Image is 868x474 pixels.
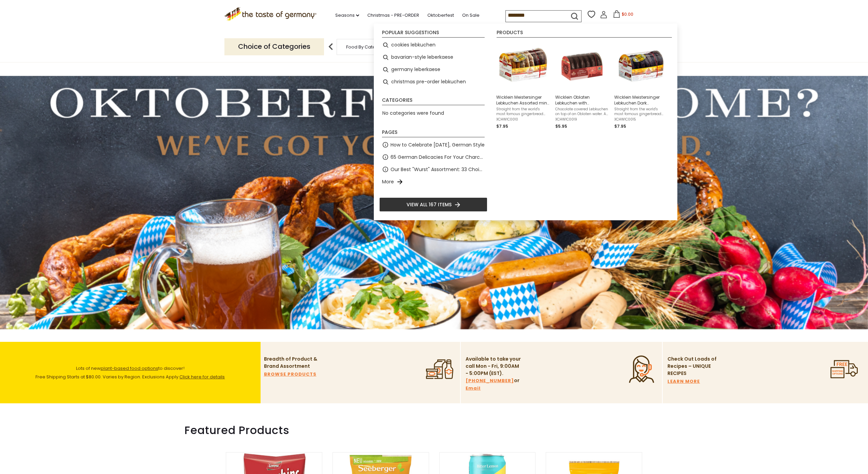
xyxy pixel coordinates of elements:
img: Wicklein Oblaten Lebkuchen Chocolate 14% Nuts [557,42,607,91]
a: Seasons [335,12,359,19]
a: Click here for details [179,374,225,380]
span: $5.95 [555,123,567,129]
span: Wicklein Meistersinger Lebkuchen Dark Chocolate 20% Nuts, 7 oz [614,94,668,106]
a: How to Celebrate [DATE], German Style [391,141,485,149]
a: Wicklein Meistersinger Lebkuchen Assorted min 20% Nuts 7ozStraight from the world's most famous g... [496,42,550,130]
li: bavarian-style leberkaese [379,51,487,64]
li: Wicklein Meistersinger Lebkuchen Dark Chocolate 20% Nuts, 7 oz [612,39,671,133]
li: Categories [382,98,485,105]
span: XCHWIC0010 [496,117,550,122]
p: Available to take your call Mon - Fri, 9:00AM - 5:00PM (EST). or [466,355,522,392]
span: Wicklein Meistersinger Lebkuchen Assorted min 20% Nuts 7oz [496,94,550,106]
a: Food By Category [346,44,386,50]
li: cookies lebkuchen [379,39,487,51]
p: Breadth of Product & Brand Assortment [264,355,320,370]
a: Email [466,385,481,392]
div: Instant Search Results [374,24,677,220]
span: XCHWIC0019 [555,117,609,122]
span: $0.00 [622,11,633,17]
span: View all 167 items [407,201,452,208]
li: christmas pre-order lebkuchen [379,76,487,88]
span: Straight from the world's most famous gingerbread metropole, [GEOGRAPHIC_DATA], comes this delici... [614,107,668,116]
a: LEARN MORE [667,378,700,385]
img: previous arrow [324,40,338,54]
span: $7.95 [614,123,626,129]
span: XCHWIC0015 [614,117,668,122]
li: 65 German Delicacies For Your Charcuterie Board [379,151,487,163]
span: Straight from the world's most famous gingerbread metropole, [GEOGRAPHIC_DATA], comes this delici... [496,107,550,116]
li: germany leberkaese [379,64,487,76]
li: Products [497,30,672,38]
li: Wicklein Oblaten Lebkuchen with Chocolate 14% Nuts, 7 oz [553,39,612,133]
a: Christmas - PRE-ORDER [367,12,419,19]
li: View all 167 items [379,197,487,212]
a: BROWSE PRODUCTS [264,371,317,378]
li: More [379,176,487,188]
span: No categories were found [382,110,444,116]
span: Wicklein Oblaten Lebkuchen with Chocolate 14% Nuts, 7 oz [555,94,609,106]
a: Oktoberfest [427,12,454,19]
li: How to Celebrate [DATE], German Style [379,139,487,151]
span: Lots of new to discover! Free Shipping Starts at $80.00. Varies by Region. Exclusions Apply. [35,365,225,380]
a: 65 German Delicacies For Your Charcuterie Board [391,153,485,161]
li: Our Best "Wurst" Assortment: 33 Choices For The Grillabend [379,163,487,176]
a: On Sale [462,12,480,19]
li: Popular suggestions [382,30,485,38]
a: [PHONE_NUMBER] [466,377,514,385]
p: Check Out Loads of Recipes – UNIQUE RECIPES [667,355,717,377]
li: Pages [382,130,485,137]
button: $0.00 [609,10,638,20]
a: plant-based food options [101,365,158,372]
p: Choice of Categories [224,38,324,55]
a: Wicklein Oblaten Lebkuchen Chocolate 14% NutsWicklein Oblaten Lebkuchen with Chocolate 14% Nuts, ... [555,42,609,130]
span: Chocolate covered Lebkuchen on top of an Oblaten wafer. A great gift for Lebkuchen lovers made by... [555,107,609,116]
li: Wicklein Meistersinger Lebkuchen Assorted min 20% Nuts 7oz [494,39,553,133]
a: Our Best "Wurst" Assortment: 33 Choices For The Grillabend [391,166,485,173]
a: Wicklein Meistersinger Lebkuchen Dark Chocolate 20% Nuts, 7 ozStraight from the world's most famo... [614,42,668,130]
span: $7.95 [496,123,508,129]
